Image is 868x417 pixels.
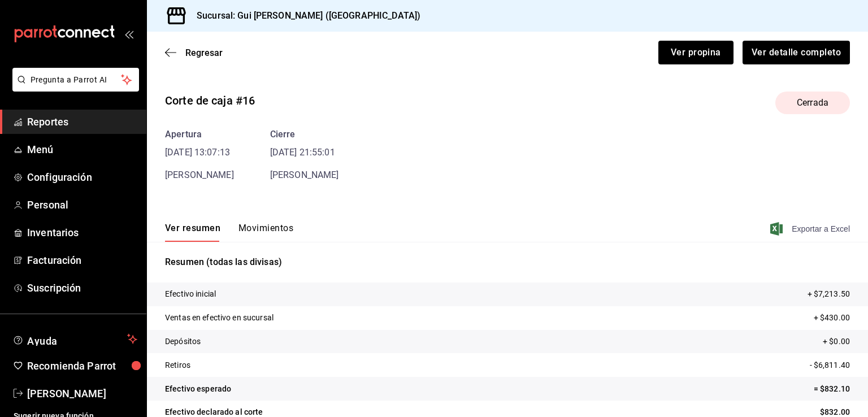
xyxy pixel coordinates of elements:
[165,336,201,347] p: Depósitos
[188,9,420,23] h3: Sucursal: Gui [PERSON_NAME] ([GEOGRAPHIC_DATA])
[27,280,137,296] span: Suscripción
[27,386,137,401] span: [PERSON_NAME]
[810,359,850,371] p: - $6,811.40
[772,222,850,236] button: Exportar a Excel
[12,68,139,92] button: Pregunta a Parrot AI
[27,225,137,240] span: Inventarios
[27,358,137,373] span: Recomienda Parrot
[823,336,850,347] p: + $0.00
[270,170,339,180] span: [PERSON_NAME]
[31,74,121,86] span: Pregunta a Parrot AI
[814,383,850,395] p: = $832.10
[808,288,850,300] p: + $7,213.50
[185,47,223,58] span: Regresar
[165,359,190,371] p: Retiros
[165,383,231,395] p: Efectivo esperado
[165,47,223,58] button: Regresar
[27,170,137,185] span: Configuración
[27,253,137,268] span: Facturación
[165,255,850,269] p: Resumen (todas las divisas)
[27,197,137,212] span: Personal
[165,288,216,300] p: Efectivo inicial
[743,41,850,64] button: Ver detalle completo
[27,332,123,346] span: Ayuda
[165,92,255,109] div: Corte de caja #16
[658,41,734,64] button: Ver propina
[814,312,850,324] p: + $430.00
[165,312,274,324] p: Ventas en efectivo en sucursal
[27,142,137,157] span: Menú
[165,223,293,242] div: navigation tabs
[238,223,293,242] button: Movimientos
[27,114,137,129] span: Reportes
[165,146,234,159] time: [DATE] 13:07:13
[165,128,234,141] div: Apertura
[165,223,220,242] button: Ver resumen
[124,29,133,38] button: open_drawer_menu
[270,128,339,141] div: Cierre
[8,82,139,94] a: Pregunta a Parrot AI
[270,146,339,159] time: [DATE] 21:55:01
[165,170,234,180] span: [PERSON_NAME]
[790,96,835,110] span: Cerrada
